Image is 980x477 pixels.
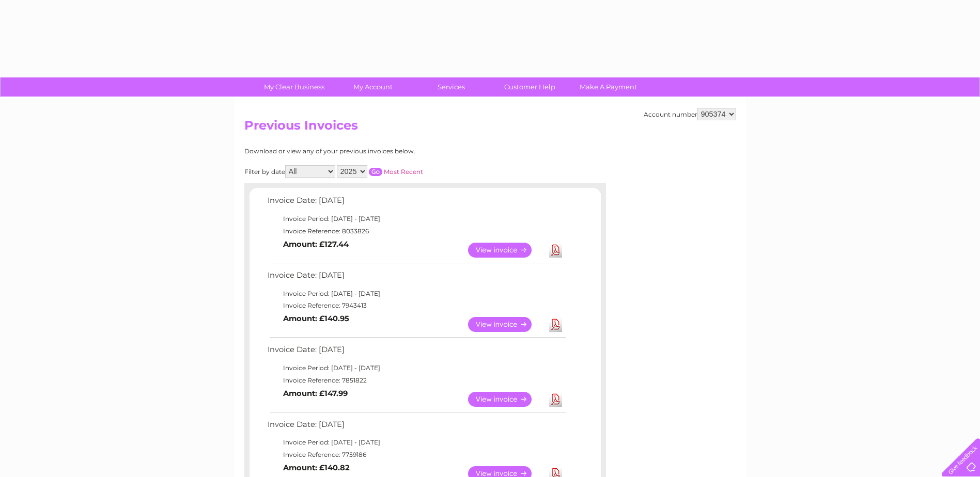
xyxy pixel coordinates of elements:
[468,243,544,258] a: View
[265,268,567,288] td: Invoice Date: [DATE]
[468,317,544,332] a: View
[265,225,567,237] td: Invoice Reference: 8033826
[283,240,349,249] b: Amount: £127.44
[468,392,544,407] a: View
[384,168,423,176] a: Most Recent
[244,148,516,155] div: Download or view any of your previous invoices below.
[265,362,567,374] td: Invoice Period: [DATE] - [DATE]
[549,317,562,332] a: Download
[265,436,567,449] td: Invoice Period: [DATE] - [DATE]
[252,77,337,97] a: My Clear Business
[283,389,348,398] b: Amount: £147.99
[265,343,567,362] td: Invoice Date: [DATE]
[265,213,567,225] td: Invoice Period: [DATE] - [DATE]
[265,288,567,300] td: Invoice Period: [DATE] - [DATE]
[265,194,567,213] td: Invoice Date: [DATE]
[566,77,651,97] a: Make A Payment
[644,108,736,120] div: Account number
[265,374,567,387] td: Invoice Reference: 7851822
[409,77,494,97] a: Services
[330,77,415,97] a: My Account
[265,299,567,312] td: Invoice Reference: 7943413
[244,165,516,178] div: Filter by date
[487,77,572,97] a: Customer Help
[549,243,562,258] a: Download
[549,392,562,407] a: Download
[283,463,350,472] b: Amount: £140.82
[283,314,349,323] b: Amount: £140.95
[265,418,567,437] td: Invoice Date: [DATE]
[244,118,736,138] h2: Previous Invoices
[265,449,567,461] td: Invoice Reference: 7759186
